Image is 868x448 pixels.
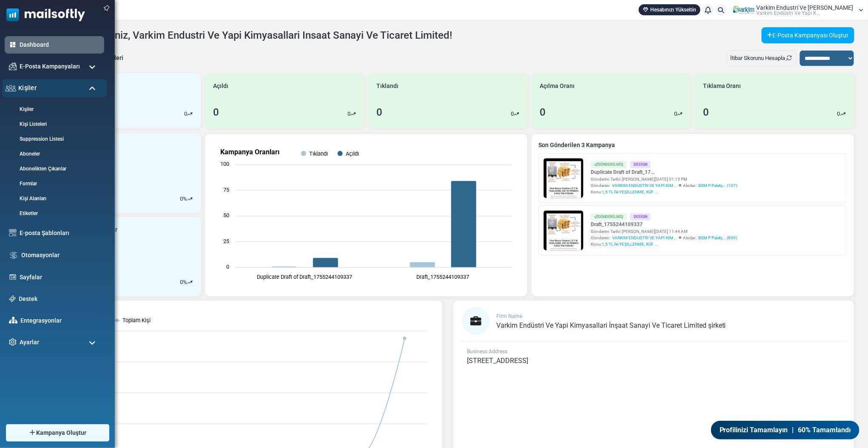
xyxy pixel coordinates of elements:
[41,133,201,213] a: Yeni Kişiler 751 0%
[20,40,100,49] a: Dashboard
[785,55,792,61] a: Refresh Stats
[226,264,229,270] text: 0
[5,120,102,128] a: Kişi Listeleri
[837,110,840,118] p: 0
[220,161,229,167] text: 100
[591,213,627,221] div: Gönderilmiş
[213,105,219,120] div: 0
[717,425,788,435] span: Profilinizi Tamamlayın
[591,168,737,176] a: Duplicate Draft of Draft_17...
[5,150,102,158] a: Aboneler
[213,82,228,91] span: Açıldı
[602,242,658,247] span: 1,5 TL İle YEŞİLLENME, KÜF ...
[698,182,737,189] a: BSM P Paletç... (107)
[223,212,229,218] text: 50
[9,62,17,70] img: campaigns-icon.png
[20,62,80,71] span: E-Posta Kampanyaları
[727,50,796,66] div: İtibar Skorunu Hesapla
[591,161,627,168] div: Gönderilmiş
[20,338,39,347] span: Ayarlar
[9,338,17,346] img: settings-icon.svg
[5,210,102,217] a: Etiketler
[180,195,183,203] p: 0
[467,349,507,354] span: Business Address
[591,228,737,235] div: Gönderim Tarihi: [PERSON_NAME][DATE] 11:44 AM
[5,180,102,187] a: Formlar
[591,241,737,247] div: Konu:
[180,195,193,203] div: %
[212,141,521,289] svg: Kampanya Oranları
[122,317,151,323] text: Toplam Kişi
[496,321,726,329] span: Varki̇m Endüstri̇ Ve Yapi Ki̇myasallari İnşaat Sanayi̇ Ve Ti̇caret Li̇mi̇ted şi̇rketi̇
[9,229,17,237] img: email-templates-icon.svg
[6,85,16,91] img: contacts-icon.svg
[467,357,528,365] span: [STREET_ADDRESS]
[19,295,100,303] a: Destek
[5,135,102,143] a: Suppression Listesi
[630,213,651,221] div: Design
[540,105,546,120] div: 0
[5,165,102,173] a: Abonelikten Çıkanlar
[799,425,854,435] span: 60% Tamamlandı
[793,425,794,435] span: |
[511,110,514,118] p: 0
[223,187,229,193] text: 75
[540,82,575,91] span: Açılma Oranı
[223,238,229,244] text: 25
[180,278,183,286] p: 0
[5,195,102,202] a: Kişi Alanları
[36,428,86,437] span: Kampanya Oluştur
[591,182,737,189] div: Gönderen: Alıcılar::
[762,27,854,43] a: E-Posta Kampanyası Oluştur
[674,110,677,118] p: 0
[347,110,350,118] p: 0
[698,235,737,241] a: BSM P Paletç... (699)
[630,161,651,168] div: Design
[9,295,16,302] img: support-icon.svg
[309,150,328,157] text: Tıklandı
[612,235,677,241] span: VARKIM ENDUSTRI VE YAPI KIM...
[602,190,658,194] span: 1,5 TL İle YEŞİLLENME, KÜF ...
[376,105,382,120] div: 0
[9,41,17,48] img: dashboard-icon-active.svg
[733,4,864,17] a: User Logo Varkim Endustri Ve [PERSON_NAME] Varki̇m Endüstri̇ Ve Yapi K...
[20,273,100,282] a: Sayfalar
[20,229,100,238] a: E-posta Şablonları
[346,150,359,157] text: Açıldı
[708,420,863,440] a: Profilinizi Tamamlayın | 60% Tamamlandı
[20,316,100,325] a: Entegrasyonlar
[591,235,737,241] div: Gönderen: Alıcılar::
[591,176,737,182] div: Gönderim Tarihi: [PERSON_NAME][DATE] 01:15 PM
[757,5,854,11] span: Varkim Endustri Ve [PERSON_NAME]
[538,141,847,150] a: Son Gönderilen 3 Kampanya
[41,29,452,42] h4: Tekrar hoş geldiniz, Varkim Endustri Ve Yapi Kimyasallari Insaat Sanayi Ve Ticaret Limited!
[703,82,741,91] span: Tıklama Oranı
[496,313,522,319] span: Firm Name
[639,4,700,15] a: Hesabınızı Yükseltin
[18,83,37,93] span: Kişiler
[591,221,737,228] a: Draft_1755244109337
[733,4,754,17] img: User Logo
[220,148,279,156] text: Kampanya Oranları
[496,322,726,329] a: Varki̇m Endüstri̇ Ve Yapi Ki̇myasallari İnşaat Sanayi̇ Ve Ti̇caret Li̇mi̇ted şi̇rketi̇
[612,182,677,189] span: VARKIM ENDUSTRI VE YAPI KIM...
[9,250,18,260] img: workflow.svg
[757,11,821,16] span: Varki̇m Endüstri̇ Ve Yapi K...
[5,105,102,113] a: Kişiler
[184,110,187,118] p: 0
[703,105,709,120] div: 0
[21,251,100,260] a: Otomasyonlar
[9,273,17,281] img: landing_pages.svg
[417,274,470,280] text: Draft_1755244109337
[180,278,193,286] div: %
[257,274,353,280] text: Duplicate Draft of Draft_1755244109337
[376,82,398,91] span: Tıklandı
[591,189,737,195] div: Konu:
